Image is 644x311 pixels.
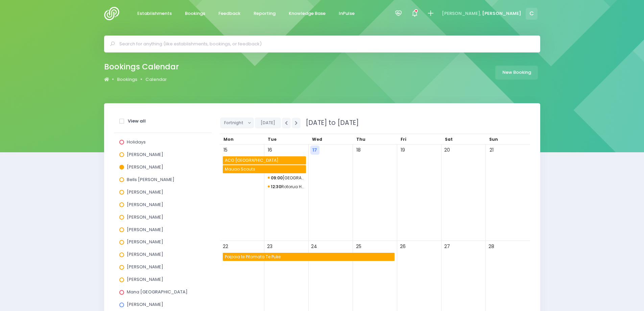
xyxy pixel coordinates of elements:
[495,66,538,80] a: New Booking
[356,136,365,142] span: Thu
[487,242,496,251] span: 28
[127,301,163,308] span: [PERSON_NAME]
[310,146,319,155] span: 17
[127,264,163,270] span: [PERSON_NAME]
[127,139,146,145] span: Holidays
[180,7,211,20] a: Bookings
[445,136,453,142] span: Sat
[354,146,363,155] span: 18
[254,10,276,17] span: Reporting
[271,184,281,190] strong: 12:30
[265,146,275,155] span: 16
[489,136,498,142] span: Sun
[289,10,326,17] span: Knowledge Base
[401,136,406,142] span: Fri
[302,118,359,127] span: [DATE] to [DATE]
[185,10,205,17] span: Bookings
[132,7,177,20] a: Establishments
[127,201,163,208] span: [PERSON_NAME]
[443,146,452,155] span: 20
[398,146,407,155] span: 19
[248,7,281,20] a: Reporting
[310,242,319,251] span: 24
[354,242,363,251] span: 25
[255,117,281,128] button: [DATE]
[104,7,123,20] img: Logo
[224,253,395,261] span: Poipoia te Pitomata Te Puke
[145,76,167,83] a: Calendar
[271,175,283,181] strong: 09:00
[221,242,230,251] span: 22
[224,156,306,164] span: ACG Tauranga
[482,10,521,17] span: [PERSON_NAME]
[443,242,452,251] span: 27
[442,10,481,17] span: [PERSON_NAME],
[127,251,163,258] span: [PERSON_NAME]
[265,242,275,251] span: 23
[137,10,172,17] span: Establishments
[526,8,538,20] span: C
[398,242,407,251] span: 26
[218,10,240,17] span: Feedback
[268,136,277,142] span: Tue
[127,289,188,295] span: Mana [GEOGRAPHIC_DATA]
[127,176,174,183] span: Bells [PERSON_NAME]
[223,136,234,142] span: Mon
[127,164,163,170] span: [PERSON_NAME]
[312,136,322,142] span: Wed
[487,146,496,155] span: 21
[127,189,163,195] span: [PERSON_NAME]
[333,7,360,20] a: InPulse
[224,165,306,173] span: Mauao Scouts
[213,7,246,20] a: Feedback
[119,39,531,49] input: Search for anything (like establishments, bookings, or feedback)
[339,10,355,17] span: InPulse
[127,226,163,233] span: [PERSON_NAME]
[268,183,305,191] span: Rotorua Home Educators
[127,214,163,220] span: [PERSON_NAME]
[224,118,245,128] span: Fortnight
[221,146,230,155] span: 15
[117,76,137,83] a: Bookings
[283,7,331,20] a: Knowledge Base
[127,239,163,245] span: [PERSON_NAME]
[268,174,305,182] span: Ngongotaha School
[128,118,146,124] strong: View all
[127,276,163,283] span: [PERSON_NAME]
[220,117,254,128] button: Fortnight
[104,62,179,71] h2: Bookings Calendar
[127,151,163,158] span: [PERSON_NAME]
